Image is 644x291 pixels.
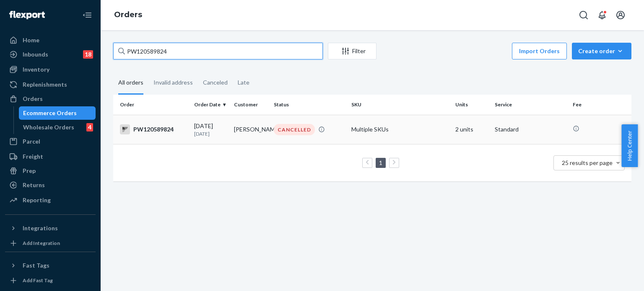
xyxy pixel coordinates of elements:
div: Parcel [23,137,40,146]
th: Order Date [191,95,231,115]
div: 4 [86,123,93,131]
div: Wholesale Orders [23,123,74,131]
button: Open notifications [594,7,610,23]
div: Canceled [203,72,228,93]
div: Filter [328,47,376,55]
a: Parcel [5,135,96,148]
a: Home [5,33,96,47]
div: Invalid address [153,72,193,93]
td: Multiple SKUs [348,115,452,144]
div: Freight [23,152,43,161]
a: Freight [5,150,96,163]
ol: breadcrumbs [107,3,149,27]
td: [PERSON_NAME] [231,115,270,144]
div: Orders [23,95,43,103]
a: Page 1 is your current page [377,159,384,166]
button: Fast Tags [5,259,96,272]
div: Ecommerce Orders [23,109,77,117]
th: Status [270,95,348,115]
div: Home [23,36,39,44]
a: Orders [5,92,96,106]
img: Flexport logo [9,11,45,19]
div: Create order [578,47,625,55]
div: All orders [118,72,143,95]
button: Help Center [621,124,638,167]
button: Open Search Box [575,7,592,23]
button: Filter [328,43,377,59]
th: Service [491,95,569,115]
button: Create order [572,43,631,59]
a: Reporting [5,193,96,207]
a: Prep [5,164,96,178]
th: Fee [569,95,631,115]
a: Wholesale Orders4 [19,121,96,134]
th: Units [452,95,492,115]
button: Integrations [5,221,96,235]
div: Integrations [23,224,58,232]
div: PW120589824 [120,124,187,134]
a: Orders [114,10,142,19]
div: Replenishments [23,80,67,89]
div: [DATE] [194,122,227,137]
div: Inventory [23,65,49,74]
div: Fast Tags [23,261,49,270]
div: Add Integration [23,239,60,247]
button: Close Navigation [79,7,96,23]
div: Late [238,72,249,93]
a: Inbounds18 [5,48,96,61]
span: 25 results per page [562,159,613,166]
button: Import Orders [512,43,567,59]
th: SKU [348,95,452,115]
div: Add Fast Tag [23,277,53,284]
div: Customer [234,101,267,108]
div: Inbounds [23,50,48,59]
a: Returns [5,178,96,192]
a: Add Integration [5,238,96,248]
th: Order [113,95,191,115]
div: Reporting [23,196,51,204]
a: Inventory [5,63,96,76]
div: CANCELLED [274,124,315,135]
p: [DATE] [194,130,227,137]
div: Returns [23,181,45,189]
div: 18 [83,50,93,59]
a: Add Fast Tag [5,276,96,286]
button: Open account menu [612,7,629,23]
td: 2 units [452,115,492,144]
p: Standard [495,125,566,134]
div: Prep [23,167,36,175]
a: Replenishments [5,78,96,91]
input: Search orders [113,43,323,59]
a: Ecommerce Orders [19,106,96,120]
